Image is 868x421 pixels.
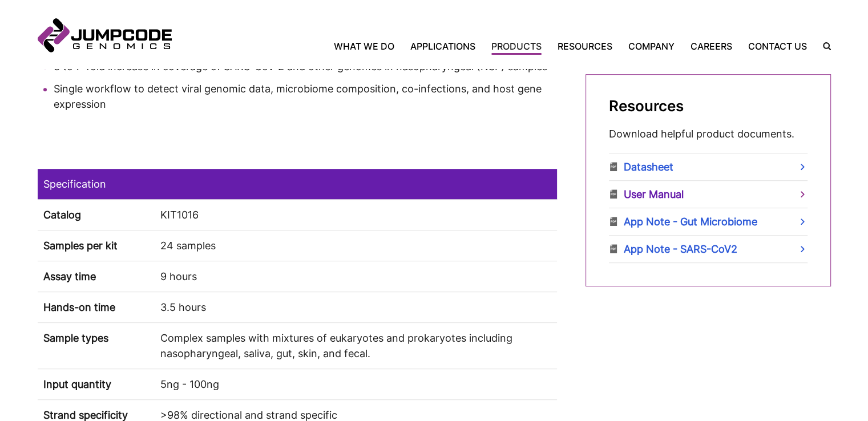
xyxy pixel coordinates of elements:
label: Search the site. [815,42,831,50]
a: Products [483,39,550,53]
th: Samples per kit [38,230,155,261]
a: Contact Us [740,39,815,53]
th: Input quantity [38,369,155,400]
a: Company [620,39,683,53]
th: Assay time [38,261,155,292]
td: KIT1016 [155,200,557,230]
a: What We Do [334,39,402,53]
a: Applications [402,39,483,53]
th: Sample types [38,323,155,369]
td: 24 samples [155,230,557,261]
a: Datasheet [609,153,808,180]
p: Download helpful product documents. [609,126,808,141]
a: App Note - SARS-CoV2 [609,236,808,262]
td: 3.5 hours [155,292,557,323]
a: App Note - Gut Microbiome [609,208,808,235]
a: Careers [683,39,740,53]
td: Specification [38,169,557,200]
th: Catalog [38,200,155,230]
th: Hands-on time [38,292,155,323]
td: 5ng - 100ng [155,369,557,400]
a: User Manual [609,181,808,208]
nav: Primary Navigation [172,39,815,53]
td: 9 hours [155,261,557,292]
a: Resources [550,39,620,53]
h2: Resources [609,98,808,115]
td: Complex samples with mixtures of eukaryotes and prokaryotes including nasopharyngeal, saliva, gut... [155,323,557,369]
li: Single workflow to detect viral genomic data, microbiome composition, co-infections, and host gen... [54,81,557,112]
